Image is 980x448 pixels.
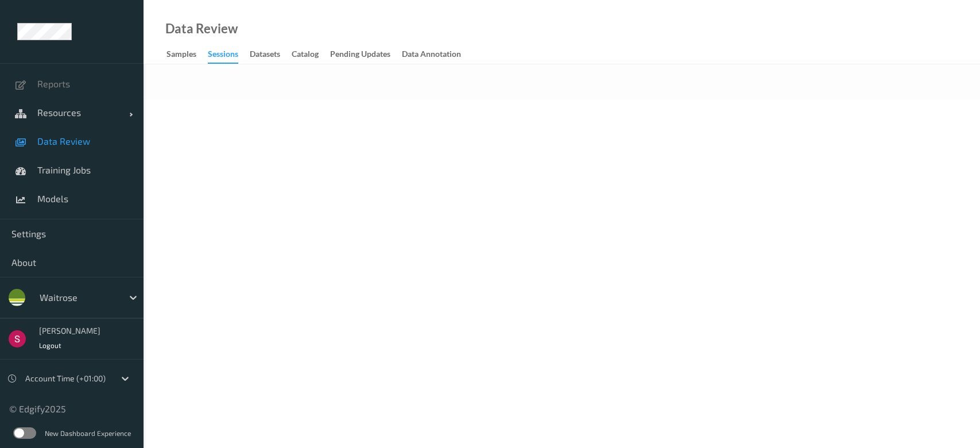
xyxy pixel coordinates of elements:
[292,48,319,63] div: Catalog
[166,48,196,63] div: Samples
[208,47,250,64] a: Sessions
[402,48,461,63] div: Data Annotation
[208,48,238,64] div: Sessions
[166,47,208,63] a: Samples
[250,47,292,63] a: Datasets
[402,47,472,63] a: Data Annotation
[330,47,402,63] a: Pending Updates
[165,23,238,34] div: Data Review
[330,48,390,63] div: Pending Updates
[292,47,330,63] a: Catalog
[250,48,280,63] div: Datasets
